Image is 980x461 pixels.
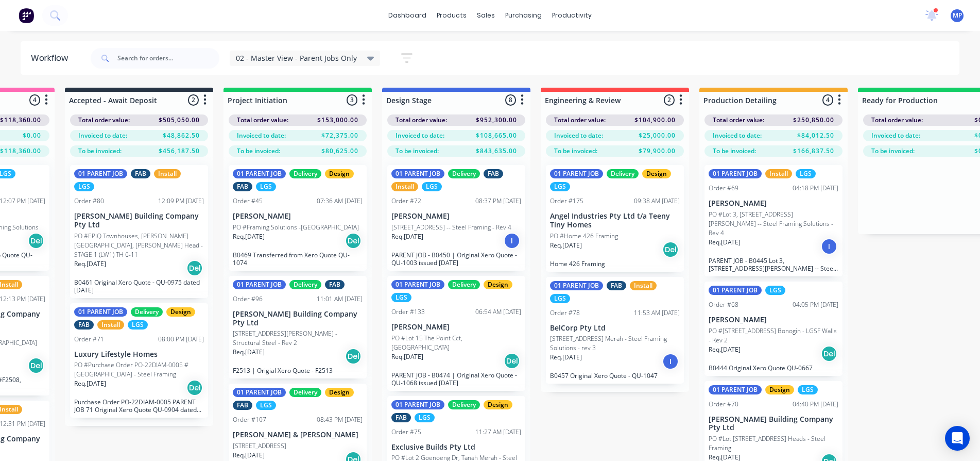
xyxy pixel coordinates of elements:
span: To be invoiced: [554,146,597,156]
span: To be invoiced: [237,146,280,156]
span: $25,000.00 [639,131,676,140]
p: PO #Purchase Order PO-22DIAM-0005 #[GEOGRAPHIC_DATA] - Steel Framing [74,360,204,379]
span: $104,900.00 [634,116,676,125]
p: Req. [DATE] [709,238,741,247]
div: 01 PARENT JOBDeliveryDesignFABInstallLGSOrder #7108:00 PM [DATE]Luxury Lifestyle HomesPO #Purchas... [70,303,208,418]
p: Req. [DATE] [74,379,106,388]
p: Exclusive Builds Pty Ltd [391,443,521,452]
div: Order #80 [74,196,104,206]
div: FAB [607,281,626,290]
input: Search for orders... [117,48,219,69]
div: LGS [796,169,816,178]
div: LGS [256,182,276,191]
div: FAB [131,169,150,178]
div: 01 PARENT JOB [233,169,286,178]
img: Factory [19,8,34,23]
span: $72,375.00 [321,131,358,140]
div: FAB [484,169,503,178]
span: Invoiced to date: [554,131,603,140]
p: [PERSON_NAME] [391,212,521,221]
div: Order #175 [550,196,583,206]
div: 01 PARENT JOB [391,169,444,178]
p: PO #EPIQ Townhouses, [PERSON_NAME][GEOGRAPHIC_DATA], [PERSON_NAME] Head - STAGE 1 (LW1) TH 6-11 [74,232,204,259]
p: [STREET_ADDRESS][PERSON_NAME] - Structural Steel - Rev 2 [233,329,363,348]
span: Total order value: [871,116,923,125]
div: 01 PARENT JOBFABInstallLGSOrder #8012:09 PM [DATE][PERSON_NAME] Building Company Pty LtdPO #EPIQ ... [70,165,208,298]
p: [PERSON_NAME] & [PERSON_NAME] [233,431,363,439]
div: LGS [422,182,442,191]
div: Order #72 [391,196,421,206]
div: 01 PARENT JOB [709,169,762,178]
div: 06:54 AM [DATE] [475,307,521,317]
div: Install [765,169,792,178]
div: LGS [74,182,94,191]
div: 11:27 AM [DATE] [475,427,521,437]
p: [STREET_ADDRESS] [233,441,286,451]
div: 01 PARENT JOB [233,388,286,397]
div: 04:05 PM [DATE] [793,300,838,309]
p: B0444 Original Xero Quote QU-0667 [709,364,838,372]
div: I [662,353,679,370]
p: BelCorp Pty Ltd [550,324,680,333]
div: 11:01 AM [DATE] [317,294,363,304]
p: Purchase Order PO-22DIAM-0005 PARENT JOB 71 Original Xero Quote QU-0904 dated [DATE] [74,398,204,414]
p: [STREET_ADDRESS] -- Steel Framing - Rev 4 [391,223,511,232]
p: Req. [DATE] [391,352,423,361]
div: 01 PARENT JOB [74,169,127,178]
div: Install [630,281,657,290]
p: PO #Lot [STREET_ADDRESS] Heads - Steel Framing [709,434,838,453]
p: B0457 Original Xero Quote - QU-1047 [550,372,680,380]
div: 01 PARENT JOBLGSOrder #6804:05 PM [DATE][PERSON_NAME]PO #[STREET_ADDRESS] Bonogin - LGSF Walls - ... [704,282,843,376]
div: 08:37 PM [DATE] [475,196,521,206]
div: 01 PARENT JOBFABInstallLGSOrder #7811:53 AM [DATE]BelCorp Pty Ltd[STREET_ADDRESS] Merah - Steel F... [546,277,684,384]
div: 11:53 AM [DATE] [634,308,680,318]
div: Delivery [448,280,480,289]
div: Design [484,400,512,409]
div: Order #133 [391,307,425,317]
p: Home 426 Framing [550,260,680,268]
div: Design [325,388,354,397]
div: Order #96 [233,294,263,304]
p: [STREET_ADDRESS] Merah - Steel Framing Solutions - rev 3 [550,334,680,353]
p: B0469 Transferred from Xero Quote QU-1074 [233,251,363,267]
p: Req. [DATE] [233,232,265,241]
span: To be invoiced: [871,146,915,156]
div: Order #70 [709,400,738,409]
div: Order #68 [709,300,738,309]
div: Delivery [289,388,321,397]
p: Req. [DATE] [233,348,265,357]
p: PO #Lot 15 The Point Cct, [GEOGRAPHIC_DATA] [391,334,521,352]
div: 01 PARENT JOB [550,281,603,290]
p: PO #Framing Solutions -[GEOGRAPHIC_DATA] [233,223,359,232]
span: Invoiced to date: [78,131,127,140]
div: 04:40 PM [DATE] [793,400,838,409]
span: $456,187.50 [159,146,200,156]
p: PO #Home 426 Framing [550,232,618,241]
div: 09:38 AM [DATE] [634,196,680,206]
div: Delivery [448,400,480,409]
p: [PERSON_NAME] Building Company Pty Ltd [74,212,204,229]
span: $166,837.50 [793,146,834,156]
div: 01 PARENT JOBDeliveryFABOrder #9611:01 AM [DATE][PERSON_NAME] Building Company Pty Ltd[STREET_ADD... [229,276,367,379]
p: [PERSON_NAME] [233,212,363,221]
p: PARENT JOB - B0474 | Original Xero Quote - QU-1068 issued [DATE] [391,371,521,387]
div: LGS [391,293,411,302]
p: B0461 Original Xero Quote - QU-0975 dated [DATE] [74,278,204,294]
span: $250,850.00 [793,116,834,125]
div: LGS [798,385,818,394]
span: Total order value: [554,116,606,125]
p: [PERSON_NAME] [391,323,521,332]
div: LGS [256,401,276,410]
div: 08:00 PM [DATE] [158,335,204,344]
div: Del [186,260,203,276]
div: productivity [547,8,597,23]
p: Req. [DATE] [709,345,741,354]
div: 01 PARENT JOB [233,280,286,289]
div: LGS [550,182,570,191]
div: LGS [415,413,435,422]
div: 01 PARENT JOB [709,385,762,394]
div: purchasing [500,8,547,23]
p: F2513 | Origial Xero Quote - F2513 [233,367,363,374]
div: 04:18 PM [DATE] [793,184,838,193]
p: Req. [DATE] [550,241,582,250]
